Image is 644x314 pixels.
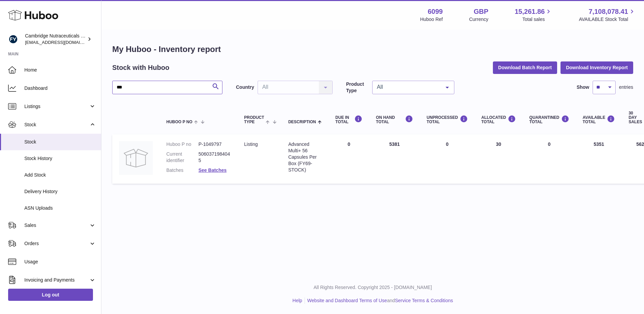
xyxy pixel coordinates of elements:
[427,115,468,124] div: UNPROCESSED Total
[493,61,557,74] button: Download Batch Report
[579,7,636,23] a: 7,108,078.41 AVAILABLE Stock Total
[198,151,231,164] dd: 5060371984045
[428,7,443,16] strong: 6099
[24,67,96,73] span: Home
[288,141,322,173] div: Advanced Multi+ 56 Capsules Per Box (FY69-STOCK)
[335,115,362,124] div: DUE IN TOTAL
[288,120,316,124] span: Description
[420,16,443,23] div: Huboo Ref
[24,122,89,128] span: Stock
[548,141,551,147] span: 0
[579,16,636,23] span: AVAILABLE Stock Total
[375,84,440,90] span: All
[107,284,639,291] p: All Rights Reserved. Copyright 2025 - [DOMAIN_NAME]
[112,63,169,72] h2: Stock with Huboo
[24,103,89,110] span: Listings
[244,141,258,147] span: listing
[24,240,89,247] span: Orders
[307,298,387,303] a: Website and Dashboard Terms of Use
[475,134,523,184] td: 30
[369,134,420,184] td: 5381
[515,7,545,16] span: 15,261.86
[25,33,86,46] div: Cambridge Nutraceuticals Ltd
[24,222,89,229] span: Sales
[8,289,93,301] a: Log out
[305,297,453,304] li: and
[166,151,198,164] dt: Current identifier
[583,115,615,124] div: AVAILABLE Total
[522,16,552,23] span: Total sales
[576,134,622,184] td: 5351
[560,61,633,74] button: Download Inventory Report
[24,205,96,211] span: ASN Uploads
[24,277,89,283] span: Invoicing and Payments
[119,141,153,175] img: product image
[329,134,369,184] td: 0
[8,34,18,44] img: huboo@camnutra.com
[198,141,231,148] dd: P-1049797
[112,44,633,55] h1: My Huboo - Inventory report
[166,141,198,148] dt: Huboo P no
[469,16,488,23] div: Currency
[376,115,413,124] div: ON HAND Total
[24,188,96,195] span: Delivery History
[420,134,475,184] td: 0
[166,120,192,124] span: Huboo P no
[244,115,264,124] span: Product Type
[25,40,99,45] span: [EMAIL_ADDRESS][DOMAIN_NAME]
[474,7,488,16] strong: GBP
[166,167,198,174] dt: Batches
[515,7,552,23] a: 15,261.86 Total sales
[24,139,96,145] span: Stock
[589,7,628,16] span: 7,108,078.41
[292,298,302,303] a: Help
[346,81,369,94] label: Product Type
[529,115,569,124] div: QUARANTINED Total
[24,85,96,91] span: Dashboard
[198,167,226,173] a: See Batches
[236,84,254,90] label: Country
[481,115,516,124] div: ALLOCATED Total
[577,84,589,90] label: Show
[395,298,453,303] a: Service Terms & Conditions
[24,155,96,162] span: Stock History
[24,259,96,265] span: Usage
[619,84,633,90] span: entries
[24,172,96,178] span: Add Stock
